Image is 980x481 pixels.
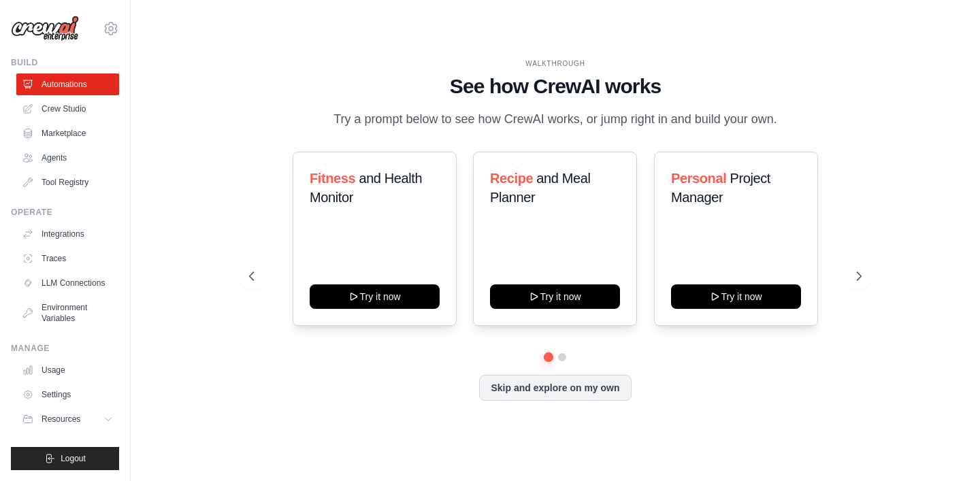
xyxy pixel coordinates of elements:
[310,171,355,186] span: Fitness
[479,375,631,401] button: Skip and explore on my own
[16,272,119,294] a: LLM Connections
[42,414,80,425] span: Resources
[249,74,861,99] h1: See how CrewAI works
[16,147,119,169] a: Agents
[16,98,119,120] a: Crew Studio
[16,223,119,245] a: Integrations
[327,110,784,129] p: Try a prompt below to see how CrewAI works, or jump right in and build your own.
[16,408,119,430] button: Resources
[16,297,119,329] a: Environment Variables
[671,171,770,205] span: Project Manager
[490,171,590,205] span: and Meal Planner
[11,447,119,470] button: Logout
[671,171,726,186] span: Personal
[490,171,533,186] span: Recipe
[16,359,119,381] a: Usage
[249,59,861,69] div: WALKTHROUGH
[16,171,119,193] a: Tool Registry
[11,207,119,218] div: Operate
[490,284,620,309] button: Try it now
[16,122,119,144] a: Marketplace
[11,57,119,68] div: Build
[16,384,119,405] a: Settings
[16,248,119,269] a: Traces
[16,73,119,95] a: Automations
[310,171,422,205] span: and Health Monitor
[310,284,440,309] button: Try it now
[61,453,86,464] span: Logout
[671,284,801,309] button: Try it now
[11,16,79,42] img: Logo
[11,343,119,354] div: Manage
